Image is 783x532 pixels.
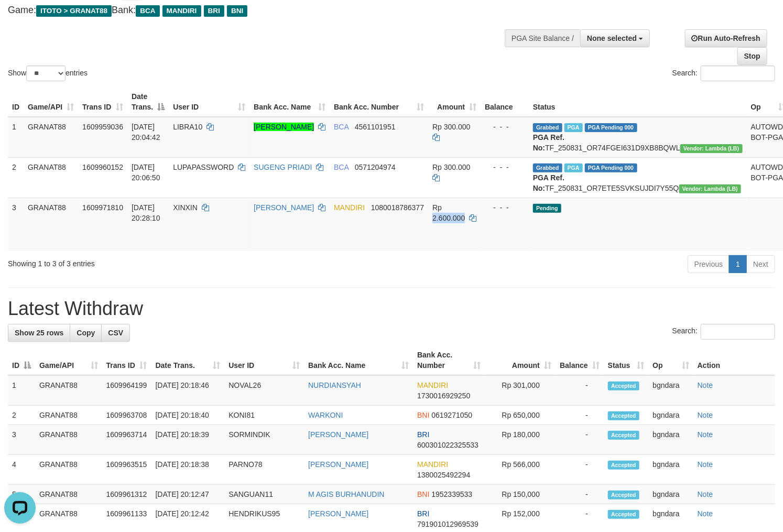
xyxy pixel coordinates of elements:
[308,460,368,469] a: [PERSON_NAME]
[8,406,35,425] td: 2
[24,117,78,158] td: GRANAT88
[417,411,429,419] span: BNI
[533,173,564,192] b: PGA Ref. No:
[8,375,35,406] td: 1
[151,425,225,455] td: [DATE] 20:18:39
[224,425,304,455] td: SORMINDIK
[77,329,95,337] span: Copy
[672,324,775,340] label: Search:
[108,329,123,337] span: CSV
[102,375,151,406] td: 1609964199
[173,123,202,131] span: LIBRA10
[127,87,169,117] th: Date Trans.: activate to sort column descending
[249,87,330,117] th: Bank Acc. Name: activate to sort column ascending
[8,87,24,117] th: ID
[417,392,470,400] span: Copy 1730016929250 to clipboard
[417,430,429,439] span: BRI
[8,254,319,269] div: Showing 1 to 3 of 3 entries
[224,455,304,485] td: PARNO78
[746,255,775,273] a: Next
[151,485,225,504] td: [DATE] 20:12:47
[334,203,365,212] span: MANDIRI
[701,66,775,81] input: Search:
[8,117,24,158] td: 1
[82,123,123,131] span: 1609959036
[485,425,556,455] td: Rp 180,000
[556,425,604,455] td: -
[8,66,88,81] label: Show entries
[556,375,604,406] td: -
[224,345,304,375] th: User ID: activate to sort column ascending
[8,455,35,485] td: 4
[485,345,556,375] th: Amount: activate to sort column ascending
[481,87,529,117] th: Balance
[485,375,556,406] td: Rp 301,000
[254,203,314,212] a: [PERSON_NAME]
[585,164,637,172] span: PGA Pending
[485,162,525,172] div: - - -
[227,5,247,17] span: BNI
[355,163,396,171] span: Copy 0571204974 to clipboard
[35,425,102,455] td: GRANAT88
[36,5,112,17] span: ITOTO > GRANAT88
[564,164,583,172] span: Marked by bgndara
[608,431,639,440] span: Accepted
[608,491,639,500] span: Accepted
[432,203,465,222] span: Rp 2.600.000
[485,485,556,504] td: Rp 150,000
[648,375,693,406] td: bgndara
[685,29,767,47] a: Run Auto-Refresh
[417,471,470,479] span: Copy 1380025492294 to clipboard
[604,345,649,375] th: Status: activate to sort column ascending
[304,345,413,375] th: Bank Acc. Name: activate to sort column ascending
[371,203,424,212] span: Copy 1080018786377 to clipboard
[608,461,639,470] span: Accepted
[431,490,472,498] span: Copy 1952339533 to clipboard
[417,490,429,498] span: BNI
[82,163,123,171] span: 1609960152
[136,5,159,17] span: BCA
[151,345,225,375] th: Date Trans.: activate to sort column ascending
[428,87,481,117] th: Amount: activate to sort column ascending
[485,455,556,485] td: Rp 566,000
[334,123,349,131] span: BCA
[693,345,775,375] th: Action
[417,460,448,469] span: MANDIRI
[688,255,730,273] a: Previous
[698,381,713,389] a: Note
[648,485,693,504] td: bgndara
[8,425,35,455] td: 3
[556,345,604,375] th: Balance: activate to sort column ascending
[101,324,130,342] a: CSV
[737,47,767,65] a: Stop
[485,202,525,213] div: - - -
[355,123,396,131] span: Copy 4561101951 to clipboard
[417,509,429,518] span: BRI
[648,455,693,485] td: bgndara
[556,455,604,485] td: -
[35,375,102,406] td: GRANAT88
[308,430,368,439] a: [PERSON_NAME]
[169,87,249,117] th: User ID: activate to sort column ascending
[173,163,234,171] span: LUPAPASSWORD
[533,164,562,172] span: Grabbed
[102,485,151,504] td: 1609961312
[132,123,160,142] span: [DATE] 20:04:42
[564,123,583,132] span: Marked by bgndara
[8,485,35,504] td: 5
[698,509,713,518] a: Note
[24,157,78,198] td: GRANAT88
[432,123,470,131] span: Rp 300.000
[8,198,24,251] td: 3
[151,375,225,406] td: [DATE] 20:18:46
[308,509,368,518] a: [PERSON_NAME]
[82,203,123,212] span: 1609971810
[585,123,637,132] span: PGA Pending
[151,455,225,485] td: [DATE] 20:18:38
[78,87,127,117] th: Trans ID: activate to sort column ascending
[698,411,713,419] a: Note
[8,345,35,375] th: ID: activate to sort column descending
[608,510,639,519] span: Accepted
[533,133,564,152] b: PGA Ref. No:
[224,406,304,425] td: KONI81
